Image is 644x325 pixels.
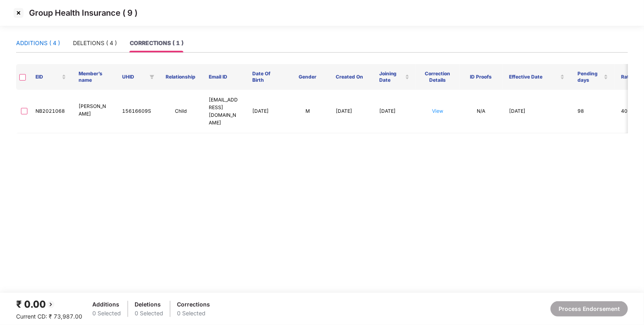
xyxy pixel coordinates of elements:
[177,309,210,318] div: 0 Selected
[329,90,373,133] td: [DATE]
[92,309,121,318] div: 0 Selected
[202,90,246,133] td: [EMAIL_ADDRESS][DOMAIN_NAME]
[246,90,286,133] td: [DATE]
[29,64,73,90] th: EID
[329,64,373,90] th: Created On
[246,64,286,90] th: Date Of Birth
[503,64,571,90] th: Effective Date
[148,72,156,82] span: filter
[35,74,60,80] span: EID
[159,90,203,133] td: Child
[177,300,210,309] div: Corrections
[551,301,628,317] button: Process Endorsement
[286,90,330,133] td: M
[16,313,82,320] span: Current CD: ₹ 73,987.00
[12,6,25,19] img: svg+xml;base64,PHN2ZyBpZD0iQ3Jvc3MtMzJ4MzIiIHhtbG5zPSJodHRwOi8vd3d3LnczLm9yZy8yMDAwL3N2ZyIgd2lkdG...
[150,75,154,79] span: filter
[578,70,602,83] span: Pending days
[286,64,330,90] th: Gender
[116,90,159,133] td: 15616609S
[509,74,559,80] span: Effective Date
[416,64,459,90] th: Correction Details
[73,39,117,48] div: DELETIONS ( 4 )
[16,39,60,48] div: ADDITIONS ( 4 )
[571,64,615,90] th: Pending days
[503,90,571,133] td: [DATE]
[432,108,443,114] a: View
[92,300,121,309] div: Additions
[79,103,110,118] p: [PERSON_NAME]
[29,8,137,18] p: Group Health Insurance ( 9 )
[379,70,404,83] span: Joining Date
[122,74,146,80] span: UHID
[135,300,163,309] div: Deletions
[459,64,503,90] th: ID Proofs
[571,90,615,133] td: 98
[29,90,73,133] td: NB2021068
[459,90,503,133] td: N/A
[46,300,56,309] img: svg+xml;base64,PHN2ZyBpZD0iQmFjay0yMHgyMCIgeG1sbnM9Imh0dHA6Ly93d3cudzMub3JnLzIwMDAvc3ZnIiB3aWR0aD...
[135,309,163,318] div: 0 Selected
[202,64,246,90] th: Email ID
[16,297,82,312] div: ₹ 0.00
[373,90,416,133] td: [DATE]
[73,64,116,90] th: Member’s name
[159,64,203,90] th: Relationship
[130,39,183,48] div: CORRECTIONS ( 1 )
[373,64,416,90] th: Joining Date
